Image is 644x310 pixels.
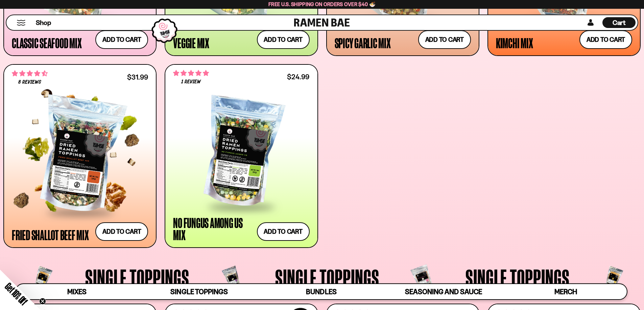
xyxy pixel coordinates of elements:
div: Veggie Mix [173,37,209,49]
span: Shop [36,18,51,27]
button: Add to cart [257,30,310,49]
span: Single Toppings [170,287,228,296]
span: 4.62 stars [12,69,48,78]
button: Add to cart [579,30,632,49]
a: Cart [602,15,636,30]
span: Single Toppings [275,265,379,290]
a: 4.62 stars 8 reviews $31.99 Fried Shallot Beef Mix Add to cart [3,64,157,248]
span: Free U.S. Shipping on Orders over $40 🍜 [268,1,376,7]
a: Bundles [260,284,382,299]
div: Fried Shallot Beef Mix [12,229,89,241]
span: 1 review [181,79,201,85]
span: Get 10% Off [3,281,29,307]
button: Add to cart [257,222,310,241]
div: No Fungus Among Us Mix [173,217,253,241]
button: Mobile Menu Trigger [17,20,26,26]
span: Single Toppings [466,265,570,290]
span: Seasoning and Sauce [405,287,482,296]
a: Single Toppings [138,284,260,299]
a: 5.00 stars 1 review $24.99 No Fungus Among Us Mix Add to cart [165,64,318,248]
span: Mixes [67,287,87,296]
button: Close teaser [39,298,46,305]
button: Add to cart [95,30,148,49]
span: Single Toppings [85,265,189,290]
a: Merch [505,284,627,299]
div: $31.99 [127,74,148,80]
button: Add to cart [95,222,148,241]
div: Kimchi Mix [496,37,533,49]
span: Merch [554,287,577,296]
span: 5.00 stars [173,69,209,78]
span: 8 reviews [18,80,41,85]
a: Mixes [16,284,138,299]
div: Spicy Garlic Mix [335,37,391,49]
a: Seasoning and Sauce [382,284,504,299]
span: Cart [613,19,626,27]
button: Add to cart [418,30,471,49]
div: Classic Seafood Mix [12,37,81,49]
div: $24.99 [287,74,309,80]
a: Shop [36,17,51,28]
span: Bundles [306,287,336,296]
